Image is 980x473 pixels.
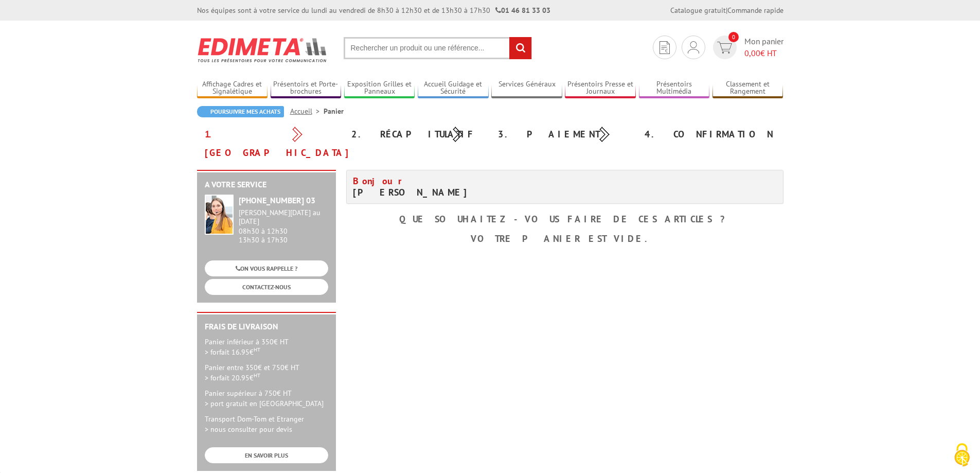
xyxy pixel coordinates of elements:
[565,80,636,97] a: Présentoirs Presse et Journaux
[418,80,489,97] a: Accueil Guidage et Sécurité
[509,37,531,59] input: rechercher
[205,388,328,409] p: Panier supérieur à 750€ HT
[490,125,637,144] div: 3. Paiement
[637,125,783,144] div: 4. Confirmation
[197,5,550,15] div: Nos équipes sont à votre service du lundi au vendredi de 8h30 à 12h30 et de 13h30 à 17h30
[205,347,260,357] span: > forfait 16.95€
[239,195,315,205] strong: [PHONE_NUMBER] 03
[205,425,292,434] span: > nous consulter pour devis
[727,6,783,15] a: Commande rapide
[205,260,328,276] a: ON VOUS RAPPELLE ?
[744,36,783,59] span: Mon panier
[344,125,490,144] div: 2. Récapitulatif
[197,31,328,69] img: Edimeta
[495,6,550,15] strong: 01 46 81 33 03
[205,447,328,463] a: EN SAVOIR PLUS
[254,346,260,353] sup: HT
[205,195,234,235] img: widget-service.jpg
[197,106,284,117] a: Poursuivre mes achats
[344,80,415,97] a: Exposition Grilles et Panneaux
[639,80,710,97] a: Présentoirs Multimédia
[688,41,699,54] img: devis rapide
[197,80,268,97] a: Affichage Cadres et Signalétique
[944,438,980,473] button: Cookies (fenêtre modale)
[205,322,328,331] h2: Frais de Livraison
[399,213,730,225] b: Que souhaitez-vous faire de ces articles ?
[744,48,760,58] span: 0,00
[491,80,562,97] a: Services Généraux
[728,32,739,42] span: 0
[324,106,344,116] li: Panier
[660,41,670,54] img: devis rapide
[710,36,783,59] a: devis rapide 0 Mon panier 0,00€ HT
[949,442,975,468] img: Cookies (fenêtre modale)
[205,180,328,189] h2: A votre service
[271,80,342,97] a: Présentoirs et Porte-brochures
[205,414,328,434] p: Transport Dom-Tom et Etranger
[670,5,783,15] div: |
[197,125,344,162] div: 1. [GEOGRAPHIC_DATA]
[290,107,324,116] a: Accueil
[205,399,324,408] span: > port gratuit en [GEOGRAPHIC_DATA]
[353,175,407,187] span: Bonjour
[344,37,532,59] input: Rechercher un produit ou une référence...
[471,233,659,244] b: Votre panier est vide.
[205,362,328,383] p: Panier entre 350€ et 750€ HT
[254,372,260,379] sup: HT
[205,279,328,295] a: CONTACTEZ-NOUS
[717,42,732,54] img: devis rapide
[712,80,783,97] a: Classement et Rangement
[205,337,328,357] p: Panier inférieur à 350€ HT
[205,373,260,382] span: > forfait 20.95€
[239,208,328,244] div: 08h30 à 12h30 13h30 à 17h30
[670,6,726,15] a: Catalogue gratuit
[353,176,557,198] h4: [PERSON_NAME]
[744,47,783,59] span: € HT
[239,208,328,226] div: [PERSON_NAME][DATE] au [DATE]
